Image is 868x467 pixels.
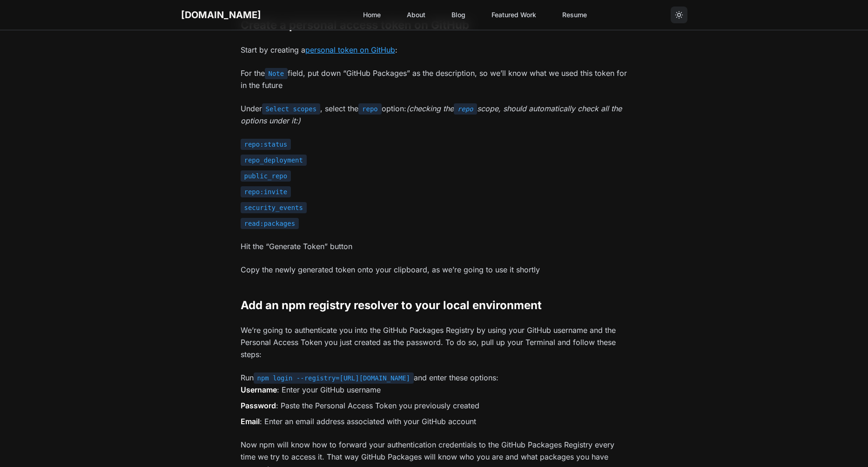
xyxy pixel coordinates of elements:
a: Home [357,7,386,23]
strong: Username [241,385,277,394]
code: Select scopes [262,103,321,115]
p: We’re going to authenticate you into the GitHub Packages Registry by using your GitHub username a... [241,324,628,360]
li: : Enter an email address associated with your GitHub account [241,415,628,427]
a: personal token on GitHub [305,45,395,54]
p: Copy the newly generated token onto your clipboard, as we’re going to use it shortly [241,264,628,276]
a: Featured Work [486,7,542,23]
button: Toggle theme [671,7,687,23]
a: Blog [446,7,471,23]
code: public_repo [241,170,291,182]
a: Resume [557,7,592,23]
p: Hit the “Generate Token” button [241,240,628,252]
code: Note [265,68,288,79]
p: Start by creating a : [241,44,628,56]
code: repo:status [241,139,291,150]
code: repo [358,103,382,115]
a: About [401,7,431,23]
h2: Add an npm registry resolver to your local environment [241,298,628,313]
code: read:packages [241,218,299,229]
p: Under , select the option: [241,102,628,127]
code: repo [454,103,477,115]
li: : Enter your GitHub username [241,384,628,396]
code: npm login --registry=[URL][DOMAIN_NAME] [254,372,414,384]
a: [DOMAIN_NAME] [181,9,261,20]
p: For the field, put down “GitHub Packages” as the description, so we’ll know what we used this tok... [241,67,628,91]
code: repo_deployment [241,155,307,166]
strong: Email [241,417,260,426]
li: Run and enter these options: [241,372,628,427]
code: security_events [241,202,307,213]
strong: Password [241,401,276,410]
code: repo:invite [241,186,291,197]
em: (checking the scope, should automatically check all the options under it:) [241,104,622,125]
li: : Paste the Personal Access Token you previously created [241,399,628,412]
